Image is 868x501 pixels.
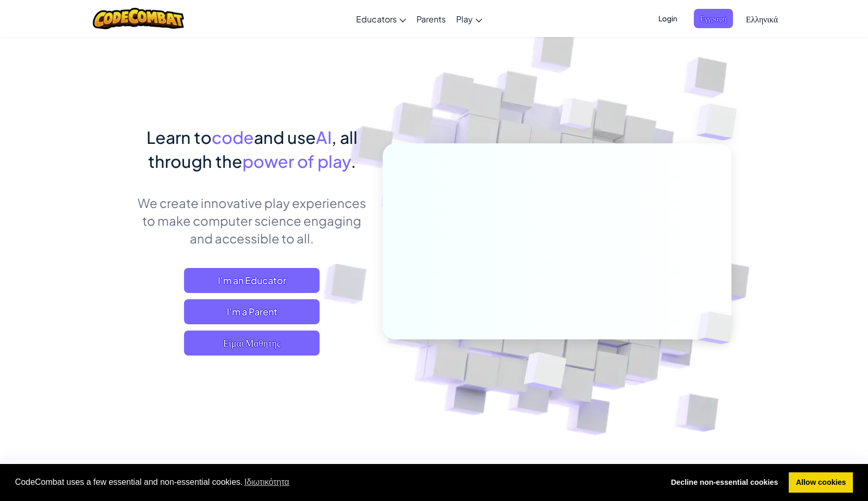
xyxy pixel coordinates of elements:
[652,9,683,28] button: Login
[242,151,351,172] span: power of play
[184,299,320,324] a: I'm a Parent
[184,331,320,356] button: Είμαι Μαθητής
[351,151,356,172] span: .
[212,127,254,148] span: code
[351,5,411,33] a: Educators
[664,472,785,493] a: deny cookies
[243,474,291,490] a: learn more about cookies
[680,290,758,366] img: Overlap cubes
[411,5,451,33] a: Parents
[316,127,332,148] span: AI
[789,472,853,493] a: allow cookies
[498,330,591,417] img: Overlap cubes
[746,14,778,25] span: Ελληνικά
[146,127,212,148] span: Learn to
[676,78,766,166] img: Overlap cubes
[451,5,487,33] a: Play
[741,5,783,33] a: Ελληνικά
[15,474,656,490] span: CodeCombat uses a few essential and non-essential cookies.
[540,78,615,155] img: Overlap cubes
[694,9,733,28] button: Εγγραφή
[137,194,367,247] p: We create innovative play experiences to make computer science engaging and accessible to all.
[456,14,473,25] span: Play
[254,127,316,148] span: and use
[184,268,320,293] a: I'm an Educator
[93,8,184,29] img: CodeCombat logo
[356,14,397,25] span: Educators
